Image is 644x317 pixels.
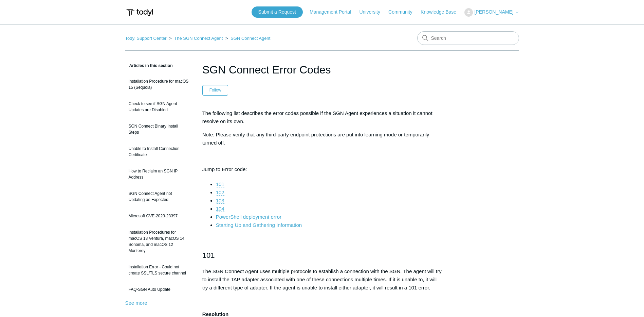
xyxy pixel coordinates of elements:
[125,283,192,296] a: FAQ-SGN Auto Update
[125,36,167,41] a: Todyl Support Center
[216,206,224,212] a: 104
[125,36,168,41] li: Todyl Support Center
[359,9,387,16] a: University
[388,9,419,16] a: Community
[202,249,442,261] h2: 101
[125,6,154,19] img: Todyl Support Center Help Center home page
[202,62,442,78] h1: SGN Connect Error Codes
[125,300,147,306] a: See more
[216,198,224,204] a: 103
[125,142,192,161] a: Unable to Install Connection Certificate
[125,120,192,139] a: SGN Connect Binary Install Steps
[125,97,192,116] a: Check to see if SGN Agent Updates are Disabled
[174,36,223,41] a: The SGN Connect Agent
[474,9,513,15] span: [PERSON_NAME]
[231,36,270,41] a: SGN Connect Agent
[417,31,519,45] input: Search
[125,187,192,206] a: SGN Connect Agent not Updating as Expected
[224,36,270,41] li: SGN Connect Agent
[252,6,303,18] a: Submit a Request
[216,181,224,187] a: 101
[216,214,281,220] a: PowerShell deployment error
[202,165,442,173] p: Jump to Error code:
[216,222,302,228] a: Starting Up and Gathering Information
[125,210,192,222] a: Microsoft CVE-2023-23397
[202,85,228,95] button: Follow Article
[202,267,442,292] p: The SGN Connect Agent uses multiple protocols to establish a connection with the SGN. The agent w...
[202,109,442,126] p: The following list describes the error codes possible if the SGN Agent experiences a situation it...
[464,8,519,17] button: [PERSON_NAME]
[202,131,442,147] p: Note: Please verify that any third-party endpoint protections are put into learning mode or tempo...
[202,311,229,317] strong: Resolution
[168,36,224,41] li: The SGN Connect Agent
[125,261,192,280] a: Installation Error - Could not create SSL/TLS secure channel
[125,226,192,257] a: Installation Procedures for macOS 13 Ventura, macOS 14 Sonoma, and macOS 12 Monterey
[125,165,192,184] a: How to Reclaim an SGN IP Address
[216,189,224,196] a: 102
[125,63,173,68] span: Articles in this section
[125,75,192,94] a: Installation Procedure for macOS 15 (Sequoia)
[421,9,463,16] a: Knowledge Base
[310,9,358,16] a: Management Portal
